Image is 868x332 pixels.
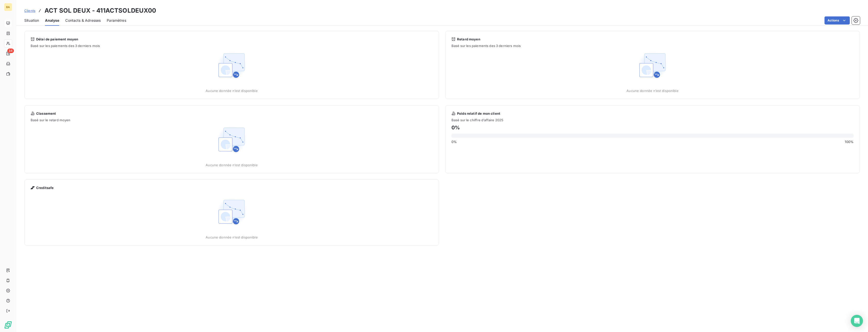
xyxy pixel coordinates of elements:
[7,49,14,53] span: 34
[24,9,35,13] span: Clients
[206,163,258,167] span: Aucune donnée n’est disponible
[451,140,457,144] span: 0 %
[36,111,56,115] span: Classement
[65,18,101,23] span: Contacts & Adresses
[45,6,156,15] h3: ACT SOL DEUX - 411ACTSOLDEUX00
[206,235,258,239] span: Aucune donnée n’est disponible
[24,18,39,23] span: Situation
[636,49,669,82] img: Empty state
[215,196,248,228] img: Empty state
[45,18,59,23] span: Analyse
[36,186,54,190] span: Creditsafe
[457,37,480,41] span: Retard moyen
[457,111,500,115] span: Poids relatif de mon client
[824,16,850,25] button: Actions
[626,89,679,93] span: Aucune donnée n’est disponible
[24,8,35,13] a: Clients
[36,37,78,41] span: Délai de paiement moyen
[451,124,854,132] h4: 0 %
[206,89,258,93] span: Aucune donnée n’est disponible
[107,18,126,23] span: Paramètres
[851,315,863,327] div: Open Intercom Messenger
[451,44,854,48] span: Basé sur les paiements des 3 derniers mois
[31,44,433,48] span: Basé sur les paiements des 3 derniers mois
[25,118,439,122] span: Basé sur le retard moyen
[845,140,854,144] span: 100 %
[215,124,248,156] img: Empty state
[215,49,248,82] img: Empty state
[4,3,12,11] div: BA
[451,118,854,122] span: Basé sur le chiffre d’affaire 2025
[4,321,12,329] img: Logo LeanPay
